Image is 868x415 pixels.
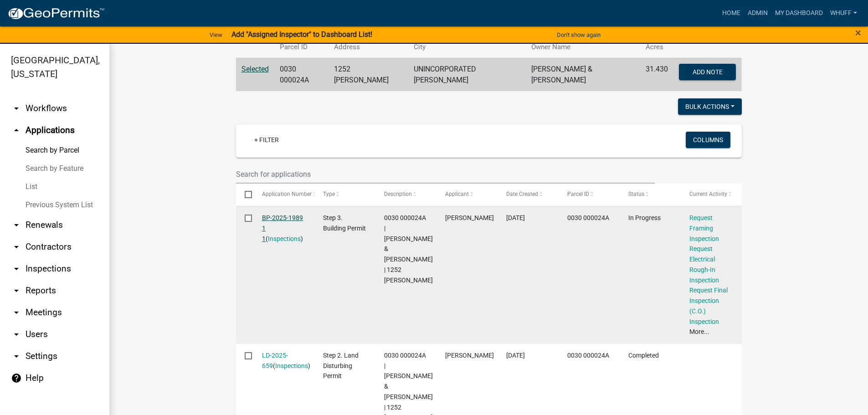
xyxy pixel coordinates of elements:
[253,184,314,205] datatable-header-cell: Application Number
[11,329,22,340] i: arrow_drop_down
[855,26,861,39] span: ×
[567,191,589,197] span: Parcel ID
[323,214,366,232] span: Step 3. Building Permit
[744,5,771,22] a: Admin
[323,352,359,380] span: Step 2. Land Disturbing Permit
[719,5,744,22] a: Home
[11,220,22,231] i: arrow_drop_down
[11,241,22,252] i: arrow_drop_down
[679,64,736,80] button: Add Note
[640,36,673,58] th: Acres
[329,36,408,58] th: Address
[827,5,861,22] a: whuff
[689,214,719,242] a: Request Framing Inspection
[384,214,433,284] span: 0030 000024A | MILLICAN DAVID M & PRESTON C MILLICAN | 1252 SIMS RD
[689,245,719,283] a: Request Electrical Rough-In Inspection
[689,191,727,197] span: Current Activity
[236,165,655,184] input: Search for applications
[323,191,335,197] span: Type
[11,373,22,384] i: help
[206,27,226,42] a: View
[506,352,525,359] span: 09/18/2024
[408,36,526,58] th: City
[408,58,526,91] td: UNINCORPORATED [PERSON_NAME]
[567,352,609,359] span: 0030 000024A
[640,58,673,91] td: 31.430
[498,184,559,205] datatable-header-cell: Date Created
[506,214,525,221] span: 06/11/2025
[236,184,253,205] datatable-header-cell: Select
[855,27,861,38] button: Close
[329,58,408,91] td: 1252 [PERSON_NAME]
[771,5,827,22] a: My Dashboard
[445,352,494,359] span: Davis p Millican
[628,214,661,221] span: In Progress
[11,263,22,274] i: arrow_drop_down
[620,184,681,205] datatable-header-cell: Status
[559,184,620,205] datatable-header-cell: Parcel ID
[11,103,22,114] i: arrow_drop_down
[275,362,308,369] a: Inspections
[11,307,22,318] i: arrow_drop_down
[274,58,329,91] td: 0030 000024A
[262,352,288,369] a: LD-2025-659
[526,36,641,58] th: Owner Name
[526,58,641,91] td: [PERSON_NAME] & [PERSON_NAME]
[628,191,644,197] span: Status
[375,184,437,205] datatable-header-cell: Description
[686,132,730,148] button: Columns
[384,191,412,197] span: Description
[553,27,604,42] button: Don't show again
[262,191,312,197] span: Application Number
[678,98,742,115] button: Bulk Actions
[262,350,306,371] div: ( )
[268,235,301,242] a: Inspections
[689,287,728,325] a: Request Final Inspection (C.O.) Inspection
[11,285,22,296] i: arrow_drop_down
[11,351,22,362] i: arrow_drop_down
[693,68,723,75] span: Add Note
[567,214,609,221] span: 0030 000024A
[262,213,306,244] div: ( )
[445,214,494,221] span: Davis p Millican
[506,191,538,197] span: Date Created
[231,30,372,39] strong: Add "Assigned Inspector" to Dashboard List!
[314,184,375,205] datatable-header-cell: Type
[689,328,709,335] a: More...
[274,36,329,58] th: Parcel ID
[11,125,22,136] i: arrow_drop_up
[241,65,269,73] a: Selected
[628,352,659,359] span: Completed
[262,214,303,242] a: BP-2025-1989 1 1
[437,184,498,205] datatable-header-cell: Applicant
[445,191,469,197] span: Applicant
[681,184,742,205] datatable-header-cell: Current Activity
[247,132,286,148] a: + Filter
